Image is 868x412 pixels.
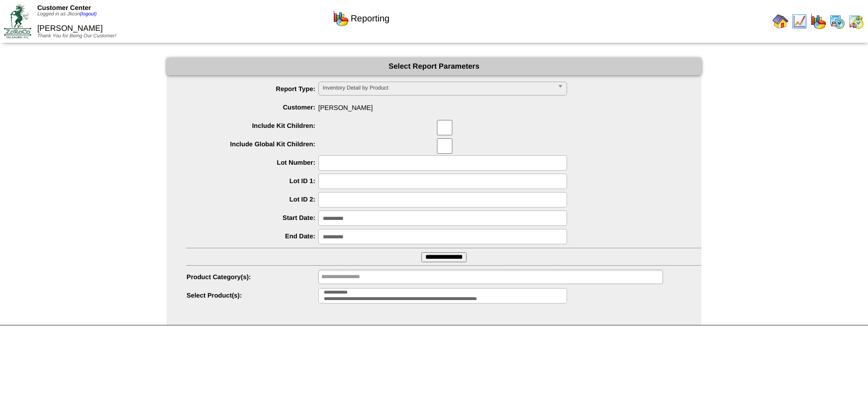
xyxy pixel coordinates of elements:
[323,82,554,94] span: Inventory Detail by Product
[187,292,318,299] label: Select Product(s):
[187,177,318,185] label: Lot ID 1:
[187,196,318,203] label: Lot ID 2:
[791,13,807,29] img: line_graph.gif
[810,13,826,29] img: graph.gif
[351,13,389,24] span: Reporting
[187,140,318,148] label: Include Global Kit Children:
[187,100,701,111] span: [PERSON_NAME]
[848,13,864,29] img: calendarinout.gif
[187,103,318,111] label: Customer:
[37,11,97,17] span: Logged in as Jlicon
[37,4,91,11] span: Customer Center
[187,273,318,281] label: Product Category(s):
[4,4,31,38] img: ZoRoCo_Logo(Green%26Foil)%20jpg.webp
[187,214,318,221] label: Start Date:
[772,13,788,29] img: home.gif
[167,58,701,75] div: Select Report Parameters
[187,159,318,166] label: Lot Number:
[80,11,97,17] a: (logout)
[37,33,116,39] span: Thank You for Being Our Customer!
[187,122,318,129] label: Include Kit Children:
[37,24,103,33] span: [PERSON_NAME]
[829,13,845,29] img: calendarprod.gif
[333,10,349,26] img: graph.gif
[187,232,318,240] label: End Date:
[187,85,318,93] label: Report Type:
